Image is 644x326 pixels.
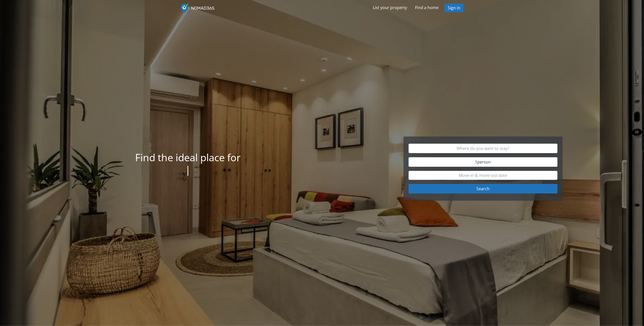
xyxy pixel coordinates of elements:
span: 1 [475,159,491,165]
button: Search [409,184,558,193]
h1: Find the ideal place for [56,151,320,176]
img: Tourmie Stay logo white [181,3,214,13]
a: List your property [369,3,411,13]
span: person [477,159,491,165]
input: Move-in & move-out date [409,171,558,180]
button: 1person [409,157,558,167]
a: Sign in [445,4,464,12]
a: Find a home [411,3,442,13]
input: Where do you want to stay? [409,144,558,153]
